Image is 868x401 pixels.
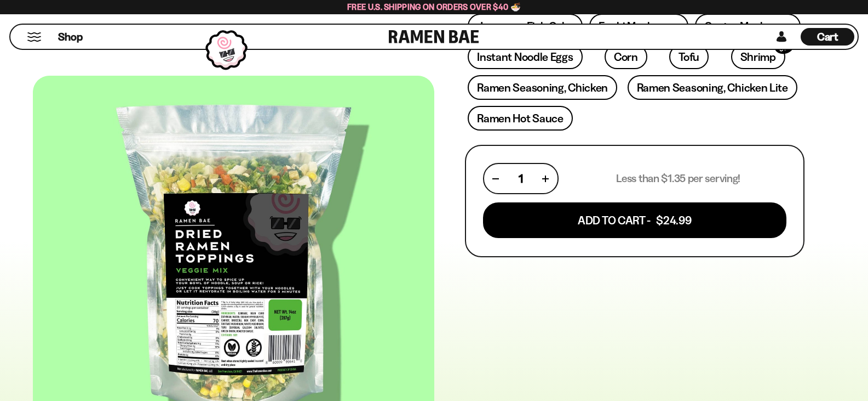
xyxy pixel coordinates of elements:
[468,106,573,131] a: Ramen Hot Sauce
[468,75,617,100] a: Ramen Seasoning, Chicken
[483,202,786,238] button: Add To Cart - $24.99
[347,2,521,12] span: Free U.S. Shipping on Orders over $40 🍜
[616,172,740,185] p: Less than $1.35 per serving!
[519,172,523,185] span: 1
[58,30,83,44] span: Shop
[58,28,83,46] a: Shop
[801,25,854,49] a: Cart
[27,32,42,42] button: Mobile Menu Trigger
[628,75,797,100] a: Ramen Seasoning, Chicken Lite
[817,30,838,43] span: Cart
